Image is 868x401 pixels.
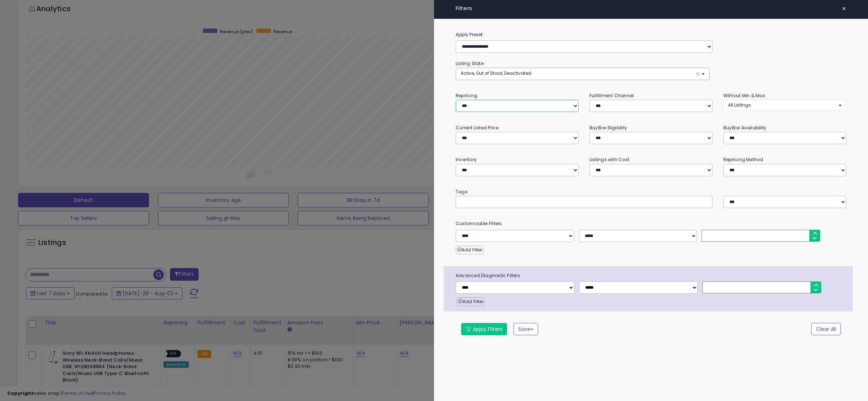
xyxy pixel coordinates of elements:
span: Advanced Diagnostic Filters [450,272,853,280]
small: Fulfillment Channel [590,92,634,99]
small: Listing State [456,60,484,66]
button: Clear All [811,323,841,335]
label: Apply Preset: [450,31,852,39]
h4: Filters [456,5,846,12]
span: × [842,4,846,14]
small: Inventory [456,156,477,163]
button: × [839,4,849,14]
span: Active, Out of Stock, Deactivated [461,70,531,76]
small: BuyBox Eligibility [590,125,627,131]
button: All Listings [723,100,846,110]
small: Listings with Cost [590,156,629,163]
small: Repricing [456,92,477,99]
small: Tags [450,188,852,196]
span: All Listings [728,102,751,108]
small: Repricing Method [723,156,763,163]
button: Add Filter [457,297,485,306]
span: × [695,70,700,78]
small: BuyBox Availability [723,125,766,131]
button: Save [514,323,538,335]
button: Add Filter [456,246,484,254]
button: Active, Out of Stock, Deactivated × [456,68,709,80]
small: Current Listed Price [456,125,498,131]
small: Without Min & Max [723,92,765,99]
small: Customizable Filters [450,220,852,228]
button: Apply Filters [461,323,507,335]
